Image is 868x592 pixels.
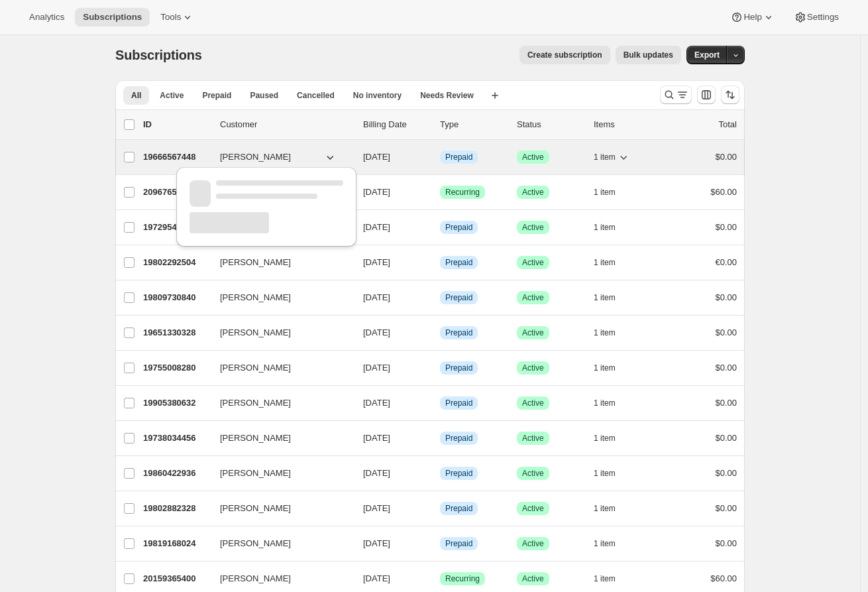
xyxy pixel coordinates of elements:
span: [DATE] [363,538,390,548]
span: Export [694,50,720,60]
span: [DATE] [363,363,390,373]
span: Prepaid [445,257,472,268]
span: No inventory [353,90,402,101]
button: [PERSON_NAME] [212,287,345,308]
span: Active [522,327,544,338]
div: 19809730840[PERSON_NAME][DATE]InfoPrepaidSuccessActive1 item$0.00 [143,288,737,307]
span: [DATE] [363,468,390,478]
button: Subscriptions [75,8,150,27]
span: Prepaid [445,538,472,549]
span: 1 item [594,468,616,479]
span: $0.00 [715,222,737,232]
p: 20967653656 [143,186,209,199]
span: Prepaid [445,152,472,162]
button: 1 item [594,288,630,307]
button: 1 item [594,499,630,518]
div: 19802882328[PERSON_NAME][DATE]InfoPrepaidSuccessActive1 item$0.00 [143,499,737,518]
span: Prepaid [202,90,231,101]
span: 1 item [594,292,616,303]
p: 19755008280 [143,361,209,375]
button: [PERSON_NAME] [212,357,345,379]
span: Active [522,222,544,233]
span: Active [522,152,544,162]
span: $60.00 [710,187,737,197]
span: Paused [250,90,278,101]
span: 1 item [594,187,616,198]
p: 19905380632 [143,396,209,410]
span: Analytics [29,12,64,23]
span: [DATE] [363,257,390,267]
div: 19819168024[PERSON_NAME][DATE]InfoPrepaidSuccessActive1 item$0.00 [143,534,737,553]
button: 1 item [594,429,630,447]
span: Prepaid [445,468,472,479]
div: 19905380632[PERSON_NAME][DATE]InfoPrepaidSuccessActive1 item$0.00 [143,394,737,412]
button: [PERSON_NAME] [212,147,345,168]
p: Total [719,118,737,131]
button: [PERSON_NAME] [212,252,345,273]
button: Export [686,46,728,64]
span: [PERSON_NAME] [220,432,291,445]
span: Prepaid [445,292,472,303]
span: [DATE] [363,573,390,583]
div: 20967653656[PERSON_NAME][DATE]SuccessRecurringSuccessActive1 item$60.00 [143,183,737,202]
span: Needs Review [420,90,474,101]
span: Recurring [445,573,480,584]
span: 1 item [594,257,616,268]
span: [PERSON_NAME] [220,467,291,480]
button: 1 item [594,394,630,412]
span: All [131,90,141,101]
p: 19666567448 [143,150,209,164]
span: Prepaid [445,433,472,444]
span: Active [522,187,544,198]
span: Prepaid [445,222,472,233]
button: [PERSON_NAME] [212,392,345,414]
span: 1 item [594,538,616,549]
p: ID [143,118,209,131]
button: 1 item [594,253,630,272]
span: 1 item [594,363,616,373]
span: [PERSON_NAME] [220,537,291,550]
span: Active [522,503,544,514]
span: Active [160,90,184,101]
p: Customer [220,118,353,131]
span: 1 item [594,573,616,584]
button: Settings [786,8,847,27]
span: [PERSON_NAME] [220,291,291,304]
span: Active [522,398,544,408]
span: $0.00 [715,398,737,408]
span: €0.00 [715,257,737,267]
div: Type [440,118,506,131]
button: 1 item [594,183,630,202]
p: 19729547544 [143,221,209,234]
span: [DATE] [363,222,390,232]
p: 19651330328 [143,326,209,339]
div: 19666567448[PERSON_NAME][DATE]InfoPrepaidSuccessActive1 item$0.00 [143,148,737,166]
span: 1 item [594,503,616,514]
span: $0.00 [715,363,737,373]
span: Prepaid [445,503,472,514]
button: 1 item [594,324,630,342]
button: [PERSON_NAME] [212,428,345,449]
span: [DATE] [363,187,390,197]
span: $0.00 [715,292,737,302]
p: 19809730840 [143,291,209,304]
button: 1 item [594,218,630,237]
span: Active [522,363,544,373]
div: 19738034456[PERSON_NAME][DATE]InfoPrepaidSuccessActive1 item$0.00 [143,429,737,447]
div: 19860422936[PERSON_NAME][DATE]InfoPrepaidSuccessActive1 item$0.00 [143,464,737,483]
span: [PERSON_NAME] [220,396,291,410]
span: $60.00 [710,573,737,583]
span: Active [522,573,544,584]
button: Help [722,8,783,27]
button: Search and filter results [660,86,692,104]
span: 1 item [594,398,616,408]
div: Items [594,118,660,131]
button: [PERSON_NAME] [212,533,345,554]
span: Active [522,257,544,268]
span: [DATE] [363,292,390,302]
span: 1 item [594,152,616,162]
span: [PERSON_NAME] [220,256,291,269]
p: Billing Date [363,118,429,131]
span: Cancelled [297,90,335,101]
button: Create subscription [519,46,610,64]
